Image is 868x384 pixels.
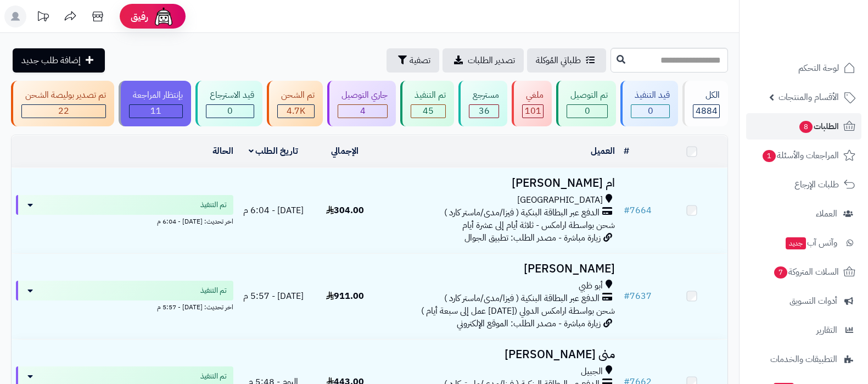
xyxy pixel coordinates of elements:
a: طلبات الإرجاع [746,171,861,198]
button: تصفية [387,48,439,73]
div: قيد التنفيذ [631,89,670,102]
a: قيد التنفيذ 0 [618,81,680,126]
span: طلبات الإرجاع [794,177,839,192]
span: 45 [423,104,434,118]
h3: [PERSON_NAME] [385,263,614,275]
a: الكل4884 [680,81,730,126]
span: تم التنفيذ [200,371,227,382]
span: لوحة التحكم [798,60,839,76]
div: 11 [130,105,182,118]
a: #7637 [624,290,652,303]
a: #7664 [624,204,652,217]
a: الحالة [212,144,233,158]
span: زيارة مباشرة - مصدر الطلب: تطبيق الجوال [464,231,601,244]
span: شحن بواسطة ارامكس الدولي ([DATE] عمل إلى سبعة أيام ) [421,304,615,318]
div: بإنتظار المراجعة [129,89,183,102]
a: تم التنفيذ 45 [398,81,456,126]
span: 911.00 [326,290,364,303]
span: التقارير [816,322,837,338]
span: وآتس آب [785,235,837,251]
a: السلات المتروكة7 [746,259,861,285]
div: 4 [338,105,387,118]
span: [GEOGRAPHIC_DATA] [517,194,603,207]
span: 4884 [696,104,718,118]
a: العملاء [746,201,861,227]
img: ai-face.png [153,5,175,27]
a: تصدير الطلبات [443,48,524,73]
span: 0 [227,104,233,118]
div: اخر تحديث: [DATE] - 6:04 م [16,215,233,226]
span: طلباتي المُوكلة [536,54,581,67]
span: 8 [799,120,813,133]
span: السلات المتروكة [773,264,839,280]
div: 101 [523,105,543,118]
div: قيد الاسترجاع [206,89,254,102]
a: طلباتي المُوكلة [527,48,606,73]
span: تصدير الطلبات [468,54,515,67]
span: الدفع عبر البطاقة البنكية ( فيزا/مدى/ماستر كارد ) [444,292,600,305]
div: ملغي [522,89,544,102]
div: اخر تحديث: [DATE] - 5:57 م [16,300,233,312]
div: 22 [22,105,105,118]
span: الأقسام والمنتجات [779,90,839,105]
span: رفيق [131,10,148,23]
a: تم تصدير بوليصة الشحن 22 [9,81,116,126]
span: 11 [150,104,161,118]
div: 0 [567,105,607,118]
span: التطبيقات والخدمات [770,352,837,367]
span: 1 [762,149,776,163]
h3: ام [PERSON_NAME] [385,177,614,190]
a: تاريخ الطلب [249,144,299,158]
div: 36 [469,105,499,118]
span: تم التنفيذ [200,285,227,296]
span: زيارة مباشرة - مصدر الطلب: الموقع الإلكتروني [457,317,601,330]
span: 101 [525,104,541,118]
img: logo-2.png [793,18,858,41]
span: المراجعات والأسئلة [761,148,839,163]
a: المراجعات والأسئلة1 [746,142,861,169]
span: 4.7K [287,104,305,118]
a: جاري التوصيل 4 [325,81,398,126]
span: 4 [360,104,366,118]
span: جديد [786,237,806,249]
span: إضافة طلب جديد [21,54,81,67]
div: 45 [411,105,445,118]
span: # [624,290,630,303]
a: # [624,144,629,158]
a: التطبيقات والخدمات [746,346,861,372]
div: تم الشحن [277,89,315,102]
h3: منى [PERSON_NAME] [385,348,614,361]
a: لوحة التحكم [746,55,861,81]
a: تحديثات المنصة [29,5,57,30]
div: تم تصدير بوليصة الشحن [21,89,106,102]
span: تم التنفيذ [200,199,227,210]
a: الإجمالي [331,144,359,158]
a: بإنتظار المراجعة 11 [116,81,193,126]
a: وآتس آبجديد [746,230,861,256]
a: تم الشحن 4.7K [265,81,325,126]
div: 0 [206,105,254,118]
a: إضافة طلب جديد [13,48,105,73]
span: العملاء [816,206,837,221]
span: تصفية [410,54,430,67]
div: جاري التوصيل [338,89,388,102]
span: [DATE] - 6:04 م [243,204,304,217]
a: التقارير [746,317,861,343]
span: الدفع عبر البطاقة البنكية ( فيزا/مدى/ماستر كارد ) [444,207,600,219]
div: 4664 [278,105,314,118]
div: تم التنفيذ [411,89,446,102]
span: الطلبات [798,119,839,134]
a: العميل [591,144,615,158]
div: مسترجع [469,89,499,102]
span: # [624,204,630,217]
a: ملغي 101 [509,81,554,126]
a: أدوات التسويق [746,288,861,314]
span: 0 [585,104,590,118]
span: شحن بواسطة ارامكس - ثلاثة أيام إلى عشرة أيام [462,219,615,232]
a: الطلبات8 [746,113,861,140]
span: 304.00 [326,204,364,217]
span: 0 [648,104,653,118]
span: أدوات التسويق [789,293,837,309]
span: 36 [479,104,490,118]
a: تم التوصيل 0 [554,81,618,126]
